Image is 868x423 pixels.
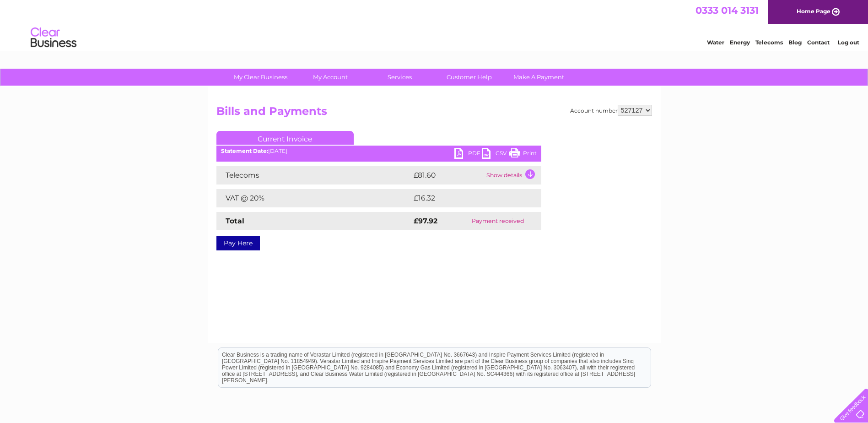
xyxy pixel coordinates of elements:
div: Account number [570,105,652,116]
div: [DATE] [216,148,541,154]
a: Blog [788,39,802,46]
a: Water [707,39,724,46]
a: Log out [838,39,859,46]
a: My Clear Business [223,69,298,86]
a: 0333 014 3131 [695,5,759,16]
strong: Total [226,217,244,225]
b: Statement Date: [221,147,268,154]
a: Current Invoice [216,131,354,145]
a: My Account [292,69,368,86]
a: PDF [454,148,482,161]
a: Pay Here [216,236,260,250]
a: Contact [807,39,830,46]
a: CSV [482,148,509,161]
a: Energy [730,39,750,46]
img: logo.png [30,24,77,52]
strong: £97.92 [414,217,437,225]
a: Customer Help [431,69,507,86]
td: VAT @ 20% [216,189,411,207]
a: Telecoms [755,39,783,46]
td: £16.32 [411,189,522,207]
td: Show details [484,166,541,184]
td: Payment received [454,212,541,230]
td: Telecoms [216,166,411,184]
a: Print [509,148,537,161]
a: Services [362,69,437,86]
div: Clear Business is a trading name of Verastar Limited (registered in [GEOGRAPHIC_DATA] No. 3667643... [218,5,651,44]
td: £81.60 [411,166,484,184]
a: Make A Payment [501,69,577,86]
h2: Bills and Payments [216,105,652,122]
